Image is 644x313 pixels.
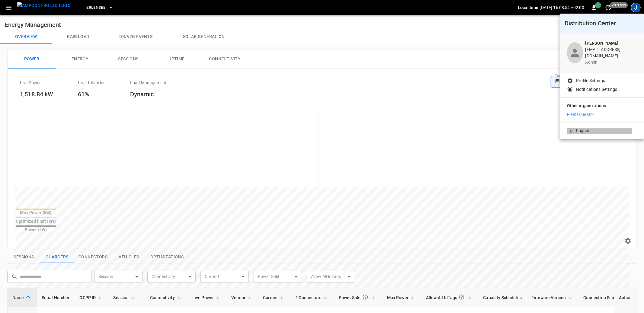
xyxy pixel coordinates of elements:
[576,86,617,93] p: Notifications Settings
[565,18,639,28] h6: Distribution Center
[576,128,590,134] p: Logout
[585,59,637,65] p: admin
[567,103,637,111] p: Other organizations
[576,78,605,84] p: Profile Settings
[567,42,583,63] div: profile-icon
[585,46,637,59] p: [EMAIL_ADDRESS][DOMAIN_NAME]
[585,41,619,46] b: [PERSON_NAME]
[567,111,594,118] p: Fleet Operator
